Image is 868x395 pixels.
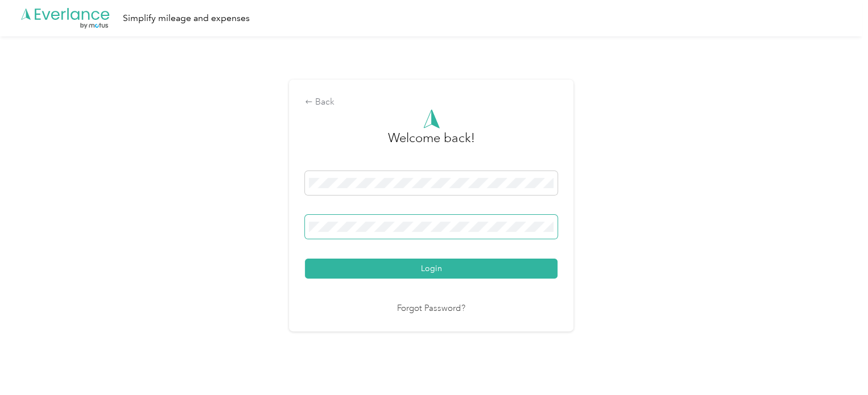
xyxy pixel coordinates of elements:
[123,11,250,26] div: Simplify mileage and expenses
[397,302,465,315] a: Forgot Password?
[305,95,557,109] div: Back
[804,331,868,395] iframe: Everlance-gr Chat Button Frame
[305,259,557,278] button: Login
[388,128,475,159] h3: greeting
